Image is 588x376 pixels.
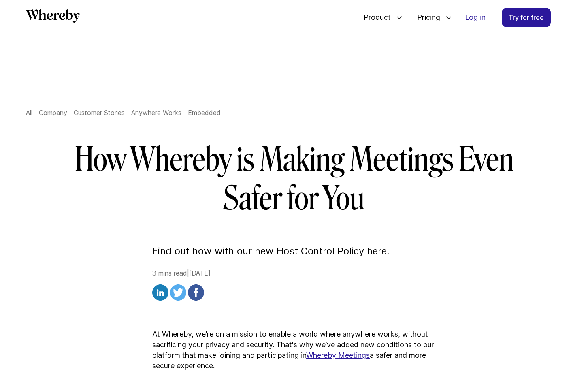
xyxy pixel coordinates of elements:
p: At Whereby, we’re on a mission to enable a world where anywhere works, without sacrificing your p... [152,329,436,371]
img: twitter [170,284,186,301]
img: facebook [188,284,204,301]
a: All [26,109,32,117]
a: Log in [458,8,492,27]
a: Company [39,109,67,117]
p: Find out how with our new Host Control Policy here. [152,244,436,258]
span: Pricing [409,4,442,31]
a: Customer Stories [74,109,125,117]
a: Whereby [26,9,80,26]
a: Embedded [188,109,221,117]
a: Try for free [502,8,551,27]
div: 3 mins read | [DATE] [152,268,436,303]
svg: Whereby [26,9,80,23]
img: linkedin [152,284,168,301]
a: Whereby Meetings [306,351,370,359]
span: Product [356,4,393,31]
h1: How Whereby is Making Meetings Even Safer for You [61,140,527,218]
a: Anywhere Works [131,109,181,117]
